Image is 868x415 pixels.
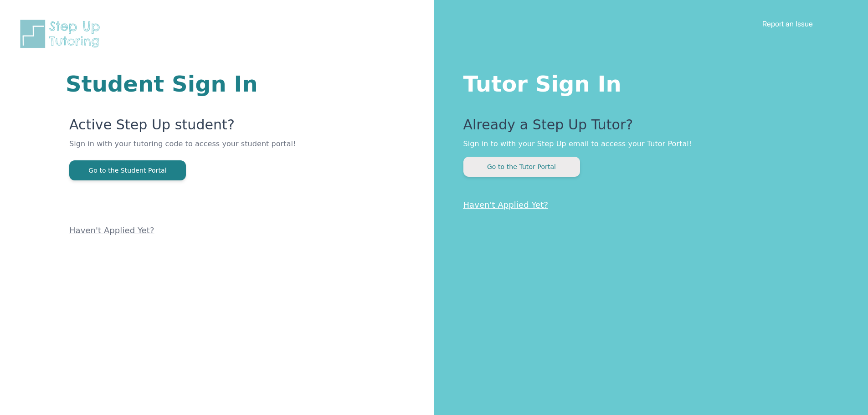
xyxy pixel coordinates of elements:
[762,19,813,28] a: Report an Issue
[18,18,106,50] img: Step Up Tutoring horizontal logo
[69,117,325,138] p: Active Step Up student?
[463,157,580,177] button: Go to the Tutor Portal
[69,138,325,160] p: Sign in with your tutoring code to access your student portal!
[69,166,186,174] a: Go to the Student Portal
[69,225,154,235] a: Haven't Applied Yet?
[463,138,832,149] p: Sign in to with your Step Up email to access your Tutor Portal!
[463,69,832,95] h1: Tutor Sign In
[66,73,325,95] h1: Student Sign In
[69,160,186,180] button: Go to the Student Portal
[463,162,580,171] a: Go to the Tutor Portal
[463,200,549,210] a: Haven't Applied Yet?
[463,117,832,138] p: Already a Step Up Tutor?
